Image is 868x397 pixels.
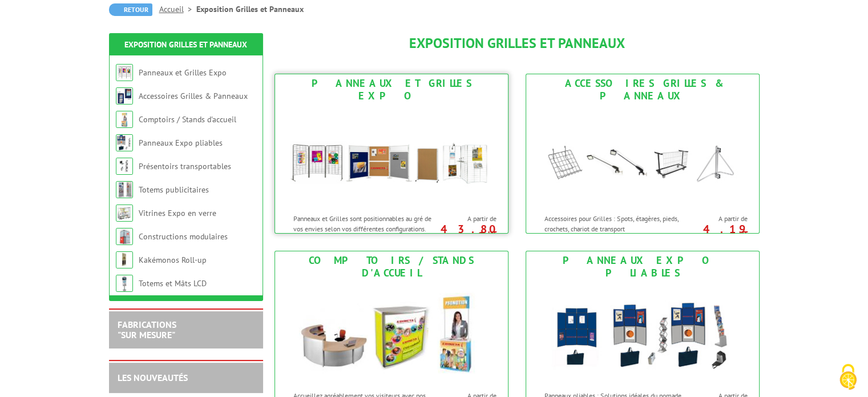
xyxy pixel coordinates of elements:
[124,39,247,50] a: Exposition Grilles et Panneaux
[116,87,133,105] img: Accessoires Grilles & Panneaux
[116,251,133,268] img: Kakémonos Roll-up
[116,228,133,245] img: Constructions modulaires
[139,91,248,101] a: Accessoires Grilles & Panneaux
[529,254,756,279] div: Panneaux Expo pliables
[118,372,188,383] a: LES NOUVEAUTÉS
[278,254,505,279] div: Comptoirs / Stands d'accueil
[109,3,152,16] a: Retour
[286,105,497,208] img: Panneaux et Grilles Expo
[537,105,748,208] img: Accessoires Grilles & Panneaux
[159,4,196,14] a: Accueil
[139,114,236,125] a: Comptoirs / Stands d'accueil
[116,111,133,128] img: Comptoirs / Stands d'accueil
[139,138,223,148] a: Panneaux Expo pliables
[834,363,862,391] img: Cookies (modal window)
[139,161,231,171] a: Présentoirs transportables
[438,214,496,223] span: A partir de
[139,185,209,195] a: Totems publicitaires
[683,226,747,239] p: 4.19 €
[118,319,176,340] a: FABRICATIONS"Sur Mesure"
[274,74,508,234] a: Panneaux et Grilles Expo Panneaux et Grilles Expo Panneaux et Grilles sont positionnables au gré ...
[139,67,227,78] a: Panneaux et Grilles Expo
[286,282,497,385] img: Comptoirs / Stands d'accueil
[293,214,435,233] p: Panneaux et Grilles sont positionnables au gré de vos envies selon vos différentes configurations.
[487,229,496,239] sup: HT
[432,226,496,239] p: 43.80 €
[689,214,747,223] span: A partir de
[537,282,748,385] img: Panneaux Expo pliables
[116,134,133,151] img: Panneaux Expo pliables
[139,278,207,288] a: Totems et Mâts LCD
[139,208,216,218] a: Vitrines Expo en verre
[116,64,133,81] img: Panneaux et Grilles Expo
[828,358,868,397] button: Cookies (modal window)
[274,36,760,51] h1: Exposition Grilles et Panneaux
[116,275,133,292] img: Totems et Mâts LCD
[139,255,207,265] a: Kakémonos Roll-up
[116,204,133,222] img: Vitrines Expo en verre
[526,74,760,234] a: Accessoires Grilles & Panneaux Accessoires Grilles & Panneaux Accessoires pour Grilles : Spots, é...
[139,231,228,242] a: Constructions modulaires
[116,181,133,198] img: Totems publicitaires
[544,214,686,233] p: Accessoires pour Grilles : Spots, étagères, pieds, crochets, chariot de transport
[196,3,304,15] li: Exposition Grilles et Panneaux
[278,77,505,102] div: Panneaux et Grilles Expo
[738,229,747,239] sup: HT
[116,158,133,175] img: Présentoirs transportables
[529,77,756,102] div: Accessoires Grilles & Panneaux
